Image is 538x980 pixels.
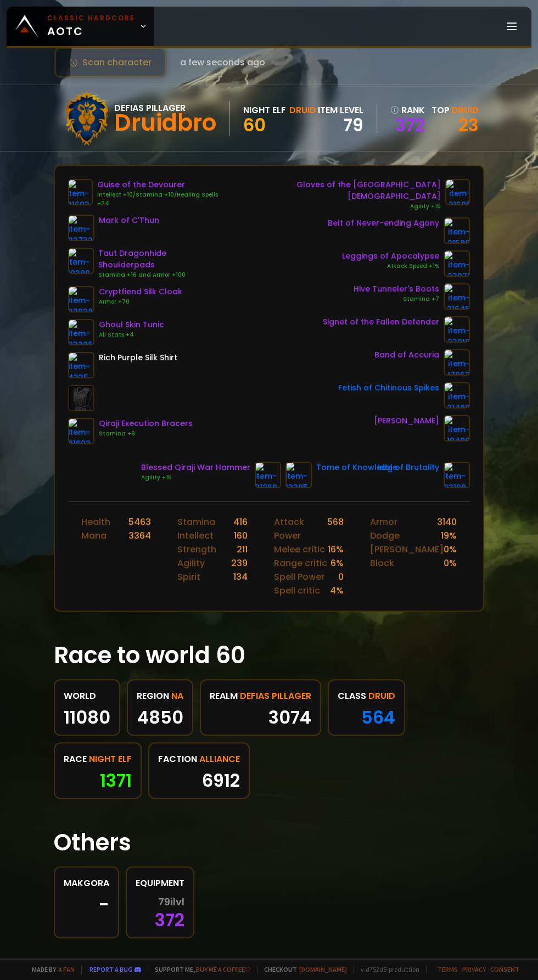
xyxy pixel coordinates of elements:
span: 79 ilvl [158,897,184,908]
div: Stamina +9 [99,429,193,438]
div: 16 % [328,542,344,556]
div: 372 [136,897,184,928]
span: Druid [368,689,395,703]
div: Belt of Never-ending Agony [328,217,439,229]
div: Attack Power [274,515,327,542]
div: 211 [237,542,248,556]
button: Scan character [54,47,167,78]
div: [PERSON_NAME] [370,542,444,556]
div: Mana [81,529,107,542]
img: item-23226 [68,319,94,345]
span: NA [171,689,183,703]
img: item-19406 [444,415,470,441]
span: Support me, [148,965,250,973]
div: Dodge [370,529,400,542]
img: item-21602 [68,418,94,444]
img: item-21605 [445,179,471,205]
div: faction [158,752,240,766]
a: Report a bug [89,965,132,973]
div: Armor +70 [99,298,182,306]
a: [DOMAIN_NAME] [299,965,347,973]
img: item-23018 [444,316,470,343]
div: 79 [318,117,363,133]
div: 0 % [444,556,457,570]
div: Strength [177,542,216,556]
span: v. d752d5 - production [354,965,419,973]
div: Agility [177,556,205,570]
div: All Stats +4 [99,331,164,339]
div: region [137,689,183,703]
img: item-22732 [68,215,94,241]
div: Idol of Brutality [377,462,439,473]
div: Stamina +7 [354,295,439,304]
a: Classic HardcoreAOTC [7,7,154,46]
div: race [64,752,132,766]
img: item-23071 [444,250,470,277]
div: Range critic [274,556,327,570]
div: Equipment [136,876,184,890]
a: Consent [490,965,519,973]
a: raceNight Elf1371 [54,742,142,799]
a: World11080 [54,679,120,736]
div: Rich Purple Silk Shirt [99,352,177,363]
div: Melee critic [274,542,325,556]
div: Band of Accuria [374,349,439,361]
span: a few seconds ago [180,55,265,69]
div: Cryptfiend Silk Cloak [99,286,182,298]
div: realm [210,689,311,703]
span: AOTC [47,13,135,40]
div: - [64,897,109,913]
div: Gloves of the [GEOGRAPHIC_DATA][DEMOGRAPHIC_DATA] [221,179,441,202]
a: Buy me a coffee [196,965,250,973]
a: regionNA4850 [127,679,193,736]
a: Equipment79ilvl372 [126,866,194,938]
div: 239 [231,556,248,570]
a: a fan [58,965,75,973]
div: 4 % [330,584,344,597]
span: Druid [452,104,479,116]
a: Makgora- [54,866,119,938]
div: Spell critic [274,584,320,597]
div: Qiraji Execution Bracers [99,418,193,429]
div: 1371 [64,772,132,789]
a: factionAlliance6912 [148,742,250,799]
div: Guise of the Devourer [97,179,221,191]
div: Fetish of Chitinous Spikes [338,382,439,394]
small: Classic Hardcore [47,13,135,23]
div: 0 [338,570,344,584]
div: Top [431,103,479,117]
h1: Race to world 60 [54,638,484,673]
span: 60 [243,113,266,137]
div: 0 % [444,542,457,556]
div: Intellect +10/Stamina +10/Healing Spells +24 [97,191,221,208]
div: Leggings of Apocalypse [342,250,439,262]
h1: Others [54,825,484,860]
div: Defias Pillager [114,101,216,115]
div: item level [318,103,363,117]
span: Alliance [199,752,240,766]
div: Intellect [177,529,214,542]
div: Spirit [177,570,200,584]
div: Blessed Qiraji War Hammer [141,462,250,473]
div: 3364 [128,529,151,542]
div: Night Elf [243,103,286,117]
div: Agility +15 [141,473,250,482]
div: Spell Power [274,570,324,584]
img: item-13385 [285,462,312,488]
div: Block [370,556,394,570]
span: Made by [25,965,75,973]
span: Night Elf [89,752,132,766]
div: Tome of Knowledge [316,462,397,473]
div: Health [81,515,110,529]
img: item-22938 [68,286,94,312]
img: item-23198 [444,462,470,488]
div: Druid [289,103,316,117]
div: Druidbro [114,115,216,131]
div: Signet of the Fallen Defender [323,316,439,328]
img: item-17063 [444,349,470,376]
a: 372 [390,117,425,133]
div: 5463 [128,515,151,529]
div: class [338,689,395,703]
a: classDruid564 [328,679,405,736]
div: Stamina +16 and Armor +100 [98,271,221,279]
